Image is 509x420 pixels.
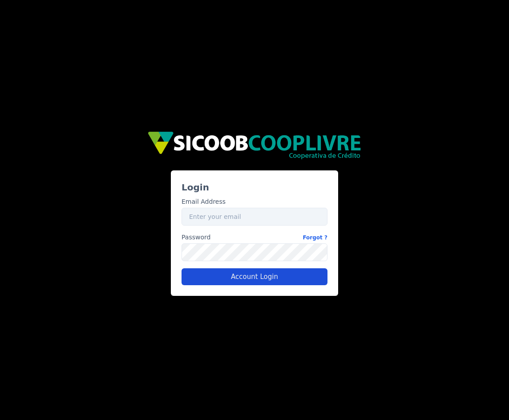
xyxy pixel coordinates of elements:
img: img/sicoob_cooplivre.png [147,131,362,160]
label: Password [182,233,327,242]
input: Enter your email [182,208,327,226]
a: Forgot ? [303,233,327,242]
button: Account Login [182,268,327,285]
label: Email Address [182,197,226,206]
h3: Login [182,181,327,194]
